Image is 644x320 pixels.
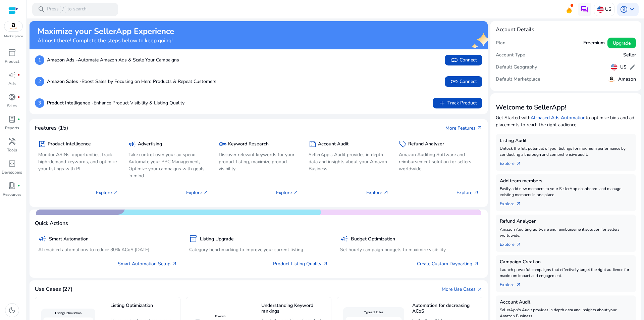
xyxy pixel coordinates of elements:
h5: Product Intelligence [48,141,91,147]
span: inventory_2 [8,49,16,57]
span: arrow_outward [113,190,118,195]
span: Connect [450,78,477,86]
img: amazon.svg [607,75,615,83]
span: code_blocks [8,159,16,168]
span: campaign [38,235,46,243]
span: inventory_2 [189,235,197,243]
a: Smart Automation Setup [118,260,177,267]
p: Explore [186,189,209,196]
span: Upgrade [613,40,631,47]
h5: Account Audit [500,300,632,305]
span: edit [629,64,636,71]
span: link [450,56,458,64]
span: arrow_outward [516,161,521,166]
span: arrow_outward [203,190,209,195]
a: Explorearrow_outward [500,238,527,248]
p: Explore [276,189,299,196]
p: Easily add new members to your SellerApp dashboard, and manage existing members in one place [500,186,632,198]
img: us.svg [611,64,618,71]
span: dark_mode [8,306,16,314]
p: US [605,3,611,15]
span: / [60,6,66,13]
h5: Freemium [583,40,605,46]
span: arrow_outward [516,201,521,207]
h5: Automation for decreasing ACoS [412,303,479,315]
span: package [38,140,46,148]
h5: Keyword Research [228,141,269,147]
span: arrow_outward [474,261,479,266]
button: linkConnect [445,76,482,87]
span: campaign [340,235,348,243]
span: arrow_outward [474,190,479,195]
h4: Use Cases (27) [35,286,72,292]
p: SellerApp's Audit provides in depth data and insights about your Amazon Business. [500,307,632,319]
span: arrow_outward [516,282,521,287]
b: Amazon Ads - [47,57,78,63]
p: Set hourly campaign budgets to maximize visibility [340,246,479,253]
h4: Almost there! Complete the steps below to keep going! [38,38,174,44]
p: Marketplace [4,34,23,39]
p: Ads [8,81,16,87]
p: 1 [35,55,44,65]
span: account_circle [620,5,628,13]
span: sell [399,140,407,148]
p: Monitor ASINs, opportunities, track high-demand keywords, and optimize your listings with PI [38,151,118,172]
span: search [38,5,46,13]
img: us.svg [597,6,604,13]
span: fiber_manual_record [17,118,20,121]
p: SellerApp's Audit provides in depth data and insights about your Amazon Business. [309,151,389,172]
span: add [438,99,446,107]
p: Category benchmarking to improve your current listing [189,246,328,253]
a: Create Custom Dayparting [417,260,479,267]
a: Explorearrow_outward [500,157,527,167]
p: 3 [35,98,44,108]
span: Track Product [438,99,477,107]
span: donut_small [8,93,16,101]
p: Reports [5,125,19,131]
p: Amazon Auditing Software and reimbursement solution for sellers worldwide. [399,151,479,172]
p: Tools [7,147,17,153]
span: arrow_outward [477,287,482,292]
h3: Welcome to SellerApp! [496,103,636,111]
h5: Understanding Keyword rankings [261,303,328,315]
h5: Listing Audit [500,138,632,144]
span: key [219,140,227,148]
span: keyboard_arrow_down [628,5,636,13]
b: Product Intelligence - [47,100,94,106]
a: Product Listing Quality [273,260,328,267]
span: book_4 [8,182,16,190]
span: link [450,78,458,86]
span: arrow_outward [172,261,177,266]
h5: US [620,64,627,70]
h5: Account Audit [318,141,348,147]
p: Launch powerful campaigns that effectively target the right audience for maximum impact and engag... [500,267,632,279]
h5: Budget Optimization [351,236,395,242]
h2: Maximize your SellerApp Experience [38,27,174,36]
p: Press to search [47,6,87,13]
h5: Listing Optimization [110,303,177,315]
span: fiber_manual_record [17,184,20,187]
p: Explore [457,189,479,196]
button: linkConnect [445,55,482,65]
h5: Refund Analyzer [500,219,632,224]
p: Discover relevant keywords for your product listing, maximize product visibility [219,151,299,172]
p: Developers [2,169,22,175]
span: fiber_manual_record [17,74,20,76]
h5: Plan [496,40,505,46]
h5: Campaign Creation [500,259,632,265]
p: Resources [3,191,21,197]
p: Sales [7,103,17,109]
p: Unlock the full potential of your listings for maximum performance by conducting a thorough and c... [500,145,632,157]
h5: Account Type [496,52,525,58]
span: arrow_outward [323,261,328,266]
h4: Features (15) [35,125,68,131]
span: campaign [8,71,16,79]
h4: Account Details [496,27,534,33]
h5: Add team members [500,178,632,184]
span: fiber_manual_record [17,96,20,98]
h5: Advertising [138,141,162,147]
h4: Quick Actions [35,220,68,227]
span: arrow_outward [477,125,482,131]
img: amazon.svg [4,21,22,31]
h5: Refund Analyzer [408,141,444,147]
